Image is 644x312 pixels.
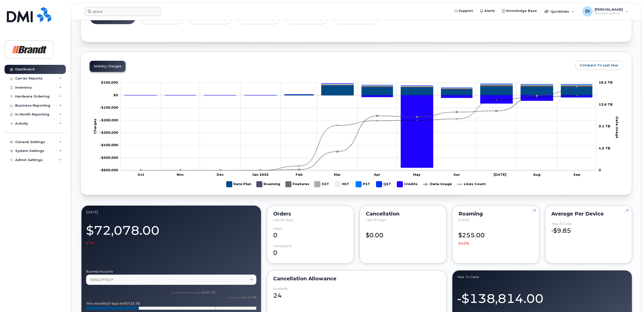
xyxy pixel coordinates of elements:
tspan: (17 days left) [106,302,128,305]
span: 0554277447 [90,277,113,282]
tspan: -$600,000 [100,168,118,172]
g: Data Usage [423,179,452,189]
g: GST [314,179,330,189]
tspan: 9.1 TB [599,124,610,128]
div: Average per Device [551,212,626,216]
tspan: Jan 2025 [252,172,269,176]
span: Wireless Admin [595,11,623,15]
tspan: Apr [373,172,380,176]
g: $0 [101,80,118,84]
span: Support [459,8,473,13]
g: Credits [397,179,418,189]
tspan: [DATE] [494,172,506,176]
div: Year to Date [457,275,627,279]
g: QST [376,179,392,189]
tspan: $100,000 [101,80,118,84]
g: $0 [100,143,118,147]
g: Lines Count [457,179,486,189]
text: total pool [228,296,256,299]
button: Compare To Last Year [575,61,623,70]
div: Cancellation [366,212,440,216]
span: Last 90 days [366,218,386,222]
span: DI [585,8,590,14]
div: Orders [273,212,348,216]
tspan: Charges [93,119,97,134]
a: Support [451,6,476,16]
span: Last 90 days [273,218,293,222]
tspan: Feb [296,172,303,176]
tspan: Jun [453,172,459,176]
tspan: 24.14 TB [242,296,256,299]
div: 0 [273,244,348,257]
tspan: Aug [533,172,540,176]
g: $0 [100,155,118,159]
tspan: 0 [599,168,601,172]
g: $0 [100,105,118,109]
g: Roaming [256,179,280,189]
span: Compare To Last Year [580,63,618,68]
div: -$9.85 [551,222,626,235]
div: available [273,287,288,290]
div: 24 [273,287,440,300]
g: Rate Plan [226,179,251,189]
div: September 2025 [86,210,256,214]
tspan: May [413,172,420,176]
div: $72,078.00 [86,220,256,246]
tspan: Sep [573,172,580,176]
tspan: -$200,000 [100,118,118,122]
tspan: -$300,000 [100,130,118,134]
tspan: 13.6 TB [599,102,613,106]
span: Knowledge Base [506,8,537,13]
tspan: 4.5 TB [599,146,610,150]
g: $0 [100,118,118,122]
a: Knowledge Base [498,6,540,16]
tspan: Mar [334,172,341,176]
label: Business Accounts [86,270,256,273]
div: Cancellation Allowance [273,277,440,281]
text: projected data usage [171,290,215,294]
div: Year to Date [551,222,572,226]
tspan: 18.2 TB [599,80,613,84]
g: HST [335,179,351,189]
g: $0 [100,168,118,172]
div: Dallas Isaac [579,6,632,16]
span: [PERSON_NAME] [595,7,623,11]
tspan: Data Usage [615,116,619,138]
g: $0 [100,130,118,134]
tspan: -$400,000 [100,143,118,147]
span: Quicklinks [551,9,569,13]
div: Open [273,227,283,230]
span: 57% [86,241,94,246]
g: Legend [226,179,486,189]
div: Roaming [458,212,533,216]
div: 0 [273,227,348,240]
div: -$138,814.00 [457,285,627,307]
tspan: Dec [217,172,224,176]
div: $255.00 [458,227,533,246]
g: PST [356,179,371,189]
span: [DATE] [458,218,469,222]
tspan: 18.33 TB [201,290,215,294]
tspan: Nov [177,172,184,176]
span: 640% [458,241,469,246]
input: Find something... [84,7,161,16]
tspan: Oct [137,172,144,176]
tspan: -$100,000 [100,105,118,109]
div: Quicklinks [541,6,578,16]
g: Rate Plan [125,85,592,95]
div: completed [273,244,291,248]
a: Alerts [476,6,498,16]
tspan: This month [86,302,106,305]
tspan: -$500,000 [100,155,118,159]
tspan: $0 [113,93,118,97]
span: Alerts [484,8,495,13]
tspan: 7.33 TB [128,302,140,305]
div: $0.00 [366,227,440,240]
g: Features [286,179,309,189]
a: 0554277447 [86,275,256,285]
g: Chart [93,80,619,189]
